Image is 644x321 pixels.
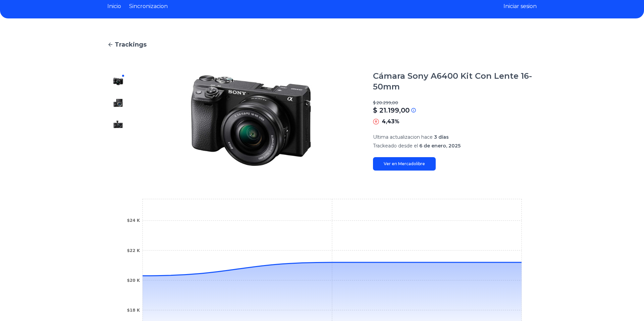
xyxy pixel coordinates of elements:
h1: Cámara Sony A6400 Kit Con Lente 16-50mm [373,71,537,92]
p: $ 20.299,00 [373,100,537,106]
span: Ultima actualizacion hace [373,134,433,140]
img: Cámara Sony A6400 Kit Con Lente 16-50mm [113,119,123,130]
span: Trackings [115,40,147,49]
a: Inicio [107,2,121,10]
img: Cámara Sony A6400 Kit Con Lente 16-50mm [142,71,360,171]
button: Iniciar sesion [503,2,537,10]
tspan: $18 K [127,308,140,313]
tspan: $22 K [127,248,140,253]
a: Sincronizacion [129,2,168,10]
p: 4,43% [382,118,399,126]
img: Cámara Sony A6400 Kit Con Lente 16-50mm [113,98,123,108]
a: Trackings [107,40,537,49]
tspan: $20 K [127,278,140,283]
img: Cámara Sony A6400 Kit Con Lente 16-50mm [113,76,123,87]
p: $ 21.199,00 [373,106,410,115]
span: 6 de enero, 2025 [419,143,461,149]
a: Ver en Mercadolibre [373,157,436,171]
tspan: $24 K [127,218,140,223]
span: Trackeado desde el [373,143,418,149]
span: 3 días [434,134,449,140]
